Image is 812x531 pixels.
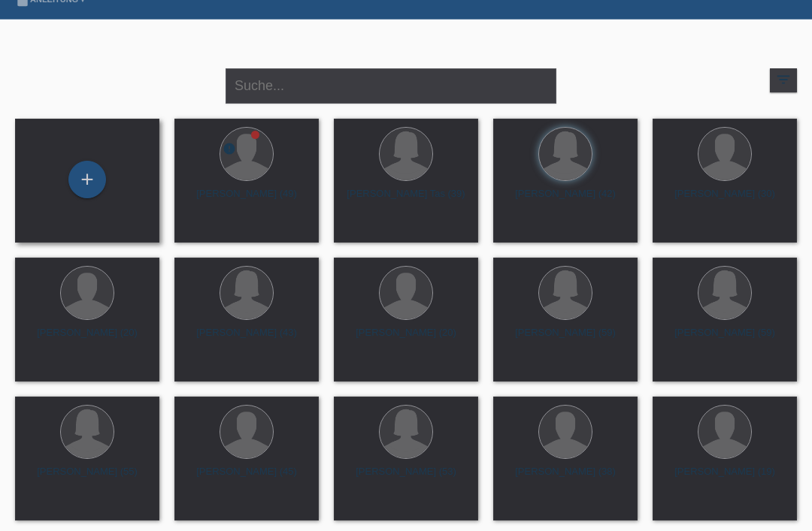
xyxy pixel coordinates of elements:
[346,327,466,351] div: [PERSON_NAME] (20)
[505,466,626,490] div: [PERSON_NAME] (38)
[665,188,785,212] div: [PERSON_NAME] (30)
[186,327,307,351] div: [PERSON_NAME] (43)
[27,466,147,490] div: [PERSON_NAME] (55)
[665,466,785,490] div: [PERSON_NAME] (19)
[69,167,105,192] div: Kund*in hinzufügen
[223,142,236,155] i: error
[775,71,792,88] i: filter_list
[27,327,147,351] div: [PERSON_NAME] (20)
[346,466,466,490] div: [PERSON_NAME] (53)
[186,188,307,212] div: [PERSON_NAME] (49)
[665,327,785,351] div: [PERSON_NAME] (59)
[505,188,626,212] div: [PERSON_NAME] (42)
[346,188,466,212] div: [PERSON_NAME] Tas (39)
[186,466,307,490] div: [PERSON_NAME] (45)
[223,142,236,158] div: Zurückgewiesen
[226,68,556,104] input: Suche...
[505,327,626,351] div: [PERSON_NAME] (59)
